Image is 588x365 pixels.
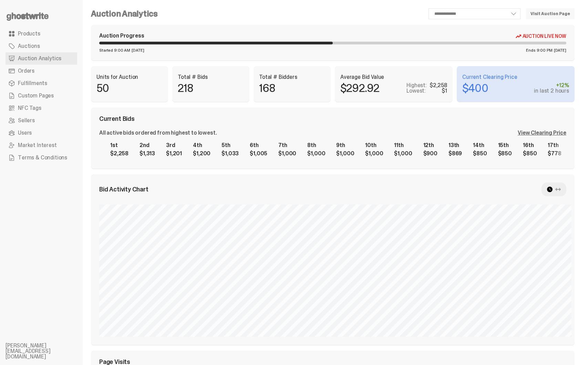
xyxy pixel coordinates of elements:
[462,74,569,80] p: Current Clearing Price
[110,151,128,156] div: $2,258
[394,151,412,156] div: $1,000
[523,151,537,156] div: $850
[221,143,239,148] div: 5th
[6,52,77,65] a: Auction Analytics
[448,151,462,156] div: $869
[6,77,77,90] a: Fulfillments
[178,74,244,80] p: Total # Bids
[442,88,447,94] div: $1
[96,74,163,80] p: Units for Auction
[6,127,77,139] a: Users
[340,83,379,94] p: $292.92
[178,83,244,94] p: 218
[406,88,426,94] p: Lowest:
[6,90,77,102] a: Custom Pages
[430,83,447,88] div: $2,258
[307,151,325,156] div: $1,000
[132,48,144,52] span: [DATE]
[498,151,512,156] div: $850
[554,48,566,52] span: [DATE]
[534,88,569,94] div: in last 2 hours
[18,118,35,123] span: Sellers
[140,143,155,148] div: 2nd
[18,130,32,136] span: Users
[91,10,158,18] h4: Auction Analytics
[534,83,569,88] div: +12%
[6,102,77,114] a: NFC Tags
[193,143,210,148] div: 4th
[18,105,41,111] span: NFC Tags
[526,8,575,19] a: Visit Auction Page
[166,143,182,148] div: 3rd
[166,151,182,156] div: $1,201
[336,143,354,148] div: 9th
[523,143,537,148] div: 16th
[99,359,130,365] span: Page Visits
[259,83,325,94] p: 168
[99,130,217,136] div: All active bids ordered from highest to lowest.
[307,143,325,148] div: 8th
[526,48,553,52] span: Ends 9:00 PM
[99,48,130,52] span: Started 9:00 AM
[365,143,383,148] div: 10th
[6,65,77,77] a: Orders
[6,114,77,127] a: Sellers
[518,130,566,136] div: View Clearing Price
[6,40,77,52] a: Auctions
[548,151,561,156] div: $778
[193,151,210,156] div: $1,200
[221,151,239,156] div: $1,033
[423,143,437,148] div: 12th
[250,151,267,156] div: $1,005
[18,143,57,148] span: Market Interest
[448,143,462,148] div: 13th
[336,151,354,156] div: $1,000
[99,116,135,122] span: Current Bids
[259,74,325,80] p: Total # Bidders
[6,343,88,359] li: [PERSON_NAME][EMAIL_ADDRESS][DOMAIN_NAME]
[473,143,487,148] div: 14th
[96,83,163,94] p: 50
[548,143,561,148] div: 17th
[423,151,437,156] div: $900
[18,68,34,74] span: Orders
[278,151,296,156] div: $1,000
[18,43,40,49] span: Auctions
[18,81,47,86] span: Fulfillments
[6,139,77,152] a: Market Interest
[99,33,144,39] div: Auction Progress
[278,143,296,148] div: 7th
[18,155,67,160] span: Terms & Conditions
[365,151,383,156] div: $1,000
[18,93,54,98] span: Custom Pages
[6,28,77,40] a: Products
[394,143,412,148] div: 11th
[340,74,447,80] p: Average Bid Value
[99,186,148,192] span: Bid Activity Chart
[250,143,267,148] div: 6th
[18,31,40,36] span: Products
[6,152,77,164] a: Terms & Conditions
[473,151,487,156] div: $850
[140,151,155,156] div: $1,313
[523,33,566,39] span: Auction Live Now
[498,143,512,148] div: 15th
[462,83,488,94] p: $400
[18,56,61,61] span: Auction Analytics
[110,143,128,148] div: 1st
[406,83,427,88] p: Highest:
